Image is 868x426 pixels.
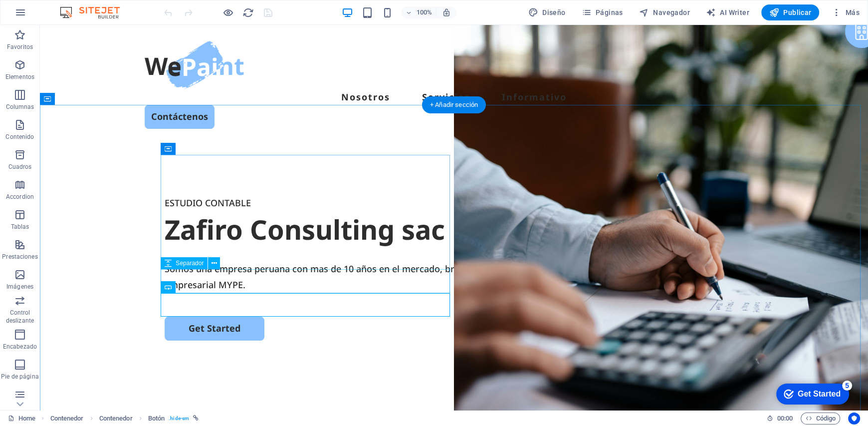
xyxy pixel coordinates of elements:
[169,413,189,425] span: . hide-sm
[176,260,204,266] span: Separador
[784,415,786,422] span: :
[848,413,860,425] button: Usercentrics
[50,413,199,425] nav: breadcrumb
[831,7,860,17] span: Más
[8,413,35,425] a: Haz clic para cancelar la selección y doble clic para abrir páginas
[242,7,254,18] i: Volver a cargar página
[5,133,34,141] p: Contenido
[5,73,34,81] p: Elementos
[6,103,34,111] p: Columnas
[3,343,37,351] p: Encabezado
[416,6,432,18] h6: 100%
[148,413,165,425] span: Haz clic para seleccionar y doble clic para editar
[2,253,37,261] p: Prestaciones
[639,7,690,17] span: Navegador
[524,4,570,20] div: Diseño (Ctrl+Alt+Y)
[29,11,72,20] div: Get Started
[1,373,38,381] p: Pie de página
[769,7,812,17] span: Publicar
[6,193,34,201] p: Accordion
[193,416,199,421] i: Este elemento está vinculado
[422,96,486,113] div: + Añadir sección
[761,4,820,20] button: Publicar
[8,163,32,171] p: Cuadros
[582,7,623,17] span: Páginas
[805,413,836,425] span: Código
[57,6,132,18] img: Editor Logo
[706,7,749,17] span: AI Writer
[8,5,81,26] div: Get Started 5 items remaining, 0% complete
[767,413,793,425] h6: Tiempo de la sesión
[242,6,254,18] button: reload
[702,4,753,20] button: AI Writer
[524,4,570,20] button: Diseño
[50,413,84,425] span: Haz clic para seleccionar y doble clic para editar
[222,6,234,18] button: Haz clic para salir del modo de previsualización y seguir editando
[578,4,627,20] button: Páginas
[7,43,33,51] p: Favoritos
[801,413,840,425] button: Código
[777,413,793,425] span: 00 00
[827,4,864,20] button: Más
[442,8,451,17] i: Al redimensionar, ajustar el nivel de zoom automáticamente para ajustarse al dispositivo elegido.
[74,2,84,12] div: 5
[99,413,133,425] span: Haz clic para seleccionar y doble clic para editar
[11,223,29,231] p: Tablas
[6,283,33,291] p: Imágenes
[401,6,436,18] button: 100%
[528,7,566,17] span: Diseño
[635,4,694,20] button: Navegador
